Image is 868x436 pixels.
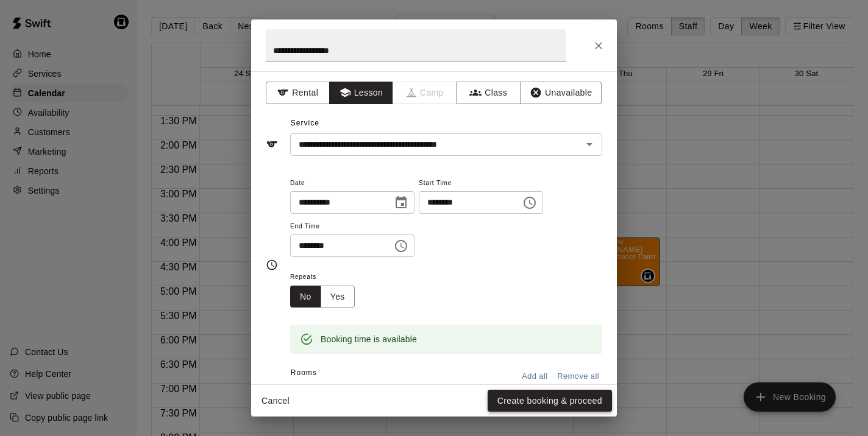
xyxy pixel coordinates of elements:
[321,328,417,350] div: Booking time is available
[291,368,317,377] span: Rooms
[488,390,612,412] button: Create booking & proceed
[554,367,602,386] button: Remove all
[266,138,278,150] svg: Service
[290,219,414,235] span: End Time
[389,234,413,258] button: Choose time, selected time is 7:00 PM
[290,175,414,192] span: Date
[290,286,355,308] div: outlined button group
[419,175,543,192] span: Start Time
[266,82,330,104] button: Rental
[393,82,457,104] span: Camps can only be created in the Services page
[266,259,278,271] svg: Timing
[518,191,542,215] button: Choose time, selected time is 6:00 PM
[457,82,521,104] button: Class
[290,286,321,308] button: No
[329,82,393,104] button: Lesson
[290,269,365,286] span: Repeats
[520,82,602,104] button: Unavailable
[256,390,295,412] button: Cancel
[588,35,610,57] button: Close
[321,286,355,308] button: Yes
[389,191,413,215] button: Choose date, selected date is Aug 25, 2025
[581,136,598,153] button: Open
[291,119,319,127] span: Service
[515,367,554,386] button: Add all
